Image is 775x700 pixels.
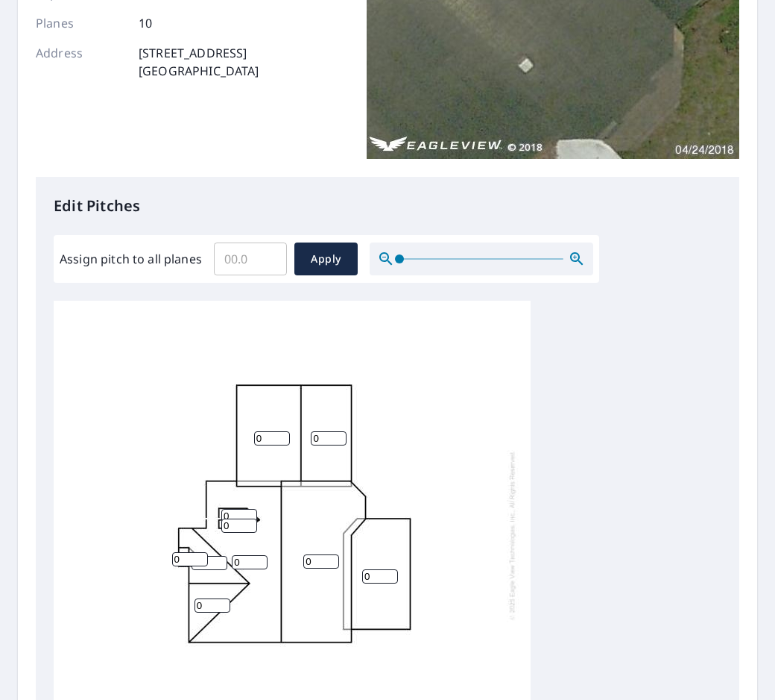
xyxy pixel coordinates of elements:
p: Edit Pitches [54,195,721,217]
span: Apply [306,250,346,269]
p: Address [36,44,125,80]
p: Planes [36,14,125,32]
p: 10 [139,14,152,32]
button: Apply [294,243,358,275]
p: [STREET_ADDRESS] [GEOGRAPHIC_DATA] [139,44,259,80]
input: 00.0 [214,238,287,280]
label: Assign pitch to all planes [60,250,202,268]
